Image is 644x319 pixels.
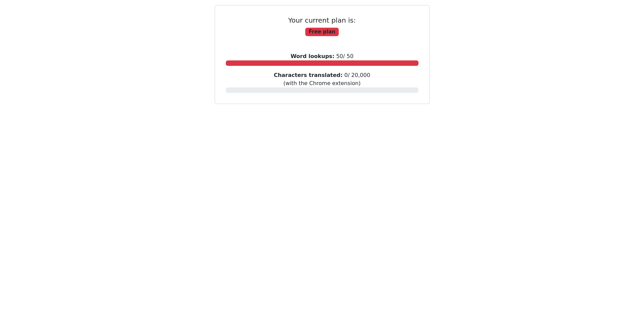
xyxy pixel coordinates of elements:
[290,53,353,59] span: 50 / 50
[305,28,338,36] span: Free plan
[290,53,334,59] strong: Word lookups:
[274,72,342,78] strong: Characters translated:
[226,16,419,24] h5: Your current plan is:
[274,72,370,86] span: 0 / 20,000 (with the Chrome extension)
